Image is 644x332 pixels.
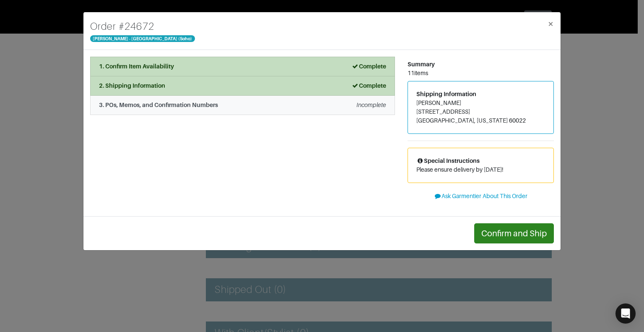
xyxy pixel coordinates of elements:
[615,303,636,324] div: Open Intercom Messenger
[474,223,554,243] button: Confirm and Ship
[99,63,174,70] strong: 1. Confirm Item Availability
[416,157,480,164] span: Special Instructions
[541,12,561,36] button: Close
[351,63,386,70] strong: Complete
[408,69,554,78] div: 11 items
[90,19,195,34] h4: Order # 24672
[416,99,545,125] address: [PERSON_NAME] [STREET_ADDRESS] [GEOGRAPHIC_DATA], [US_STATE] 60022
[99,82,165,89] strong: 2. Shipping Information
[356,102,386,108] em: Incomplete
[90,35,195,42] span: [PERSON_NAME] - [GEOGRAPHIC_DATA] (Soho)
[408,60,554,69] div: Summary
[416,165,545,174] p: Please ensure delivery by [DATE]!
[351,82,386,89] strong: Complete
[99,102,218,108] strong: 3. POs, Memos, and Confirmation Numbers
[408,190,554,203] button: Ask Garmentier About This Order
[416,91,476,97] span: Shipping Information
[548,18,554,29] span: ×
